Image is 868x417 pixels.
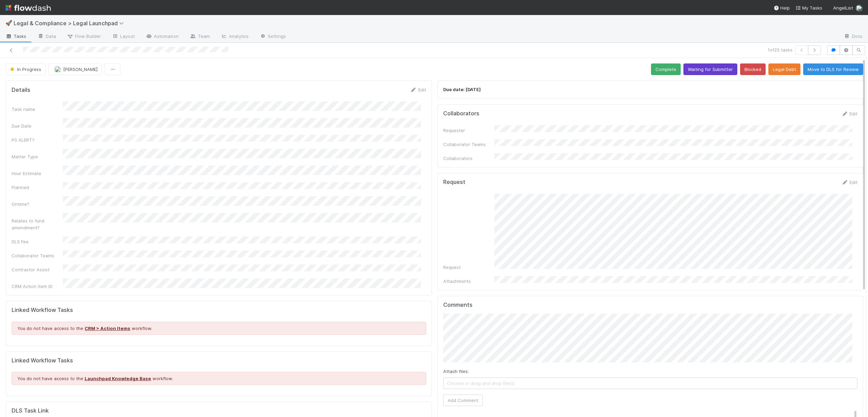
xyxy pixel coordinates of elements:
div: CRM Action Item ID [12,283,63,290]
a: Automation [140,31,184,42]
button: In Progress [6,63,46,75]
div: You do not have access to the workflow. [12,322,426,335]
a: Edit [841,111,857,116]
div: Collaborators [443,155,494,162]
div: Task name [12,106,63,113]
span: 🚀 [5,20,12,26]
div: Relates to fund amendment? [12,217,63,231]
button: Waiting for Submitter [683,63,737,75]
label: Attach files: [443,368,469,375]
span: Choose or drag and drop file(s) [444,378,857,389]
h5: Comments [443,302,858,308]
h5: Linked Workflow Tasks [12,357,426,364]
h5: Request [443,179,465,186]
span: Legal & Compliance > Legal Launchpad [14,20,127,27]
div: Ontime? [12,201,63,207]
h5: DLS Task Link [12,407,49,414]
a: Docs [838,31,868,42]
a: My Tasks [795,4,822,11]
a: Edit [841,179,857,185]
div: Attachments [443,278,494,285]
a: Flow Builder [61,31,106,42]
div: Planned [12,184,63,191]
span: Tasks [5,33,27,40]
a: Layout [106,31,140,42]
h5: Linked Workflow Tasks [12,307,426,314]
a: CRM > Action Items [85,326,130,331]
span: In Progress [9,67,41,72]
strong: Due date: [DATE] [443,87,481,92]
button: Blocked [740,63,766,75]
img: logo-inverted-e16ddd16eac7371096b0.svg [5,2,51,14]
span: 1 of 25 tasks [768,46,793,53]
div: Hour Estimate [12,170,63,177]
a: Settings [254,31,291,42]
div: Collaborator Teams [12,252,63,259]
button: Move to DLS for Review [803,63,863,75]
div: Contractor Assist [12,266,63,273]
span: My Tasks [795,5,822,11]
button: Complete [651,63,681,75]
div: Due Date [12,123,63,129]
div: You do not have access to the workflow. [12,372,426,385]
span: Flow Builder [67,33,101,40]
div: Request [443,264,494,271]
a: Edit [410,87,426,92]
h5: Collaborators [443,110,479,117]
div: Collaborator Teams [443,141,494,148]
span: AngelList [833,5,853,11]
a: Analytics [215,31,254,42]
div: P0 ALERT? [12,136,63,143]
div: Matter Type [12,153,63,160]
img: avatar_b5be9b1b-4537-4870-b8e7-50cc2287641b.png [856,5,863,12]
button: Legal Debt [768,63,800,75]
a: Launchpad Knowledge Base [85,376,151,381]
div: Requester [443,127,494,134]
span: [PERSON_NAME] [63,67,98,72]
button: Add Comment [443,394,483,406]
button: [PERSON_NAME] [48,63,102,75]
div: DLS Fee [12,238,63,245]
div: Help [773,4,790,11]
h5: Details [12,87,30,94]
a: Data [32,31,61,42]
a: Team [184,31,215,42]
img: avatar_b5be9b1b-4537-4870-b8e7-50cc2287641b.png [54,66,61,73]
